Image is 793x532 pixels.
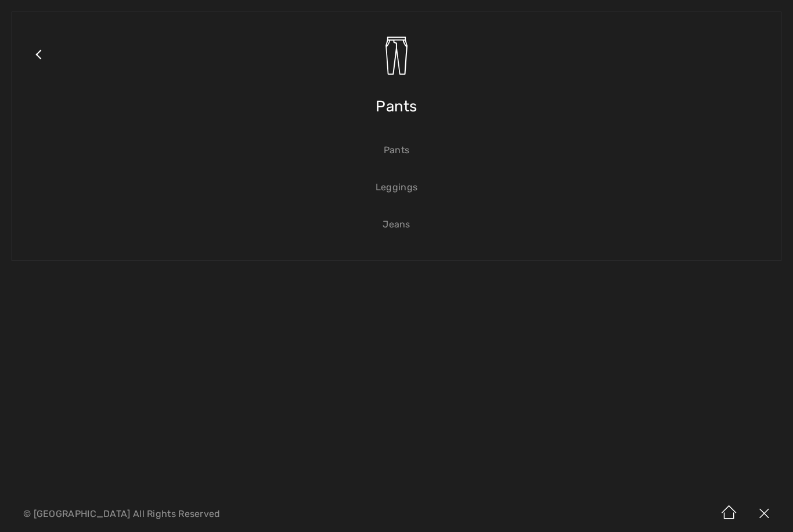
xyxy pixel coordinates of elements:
img: Home [712,496,747,532]
p: © [GEOGRAPHIC_DATA] All Rights Reserved [23,510,466,518]
a: Jeans [24,212,769,237]
a: Leggings [24,175,769,200]
a: Pants [24,137,769,163]
span: Pants [376,86,417,127]
img: X [747,496,781,532]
